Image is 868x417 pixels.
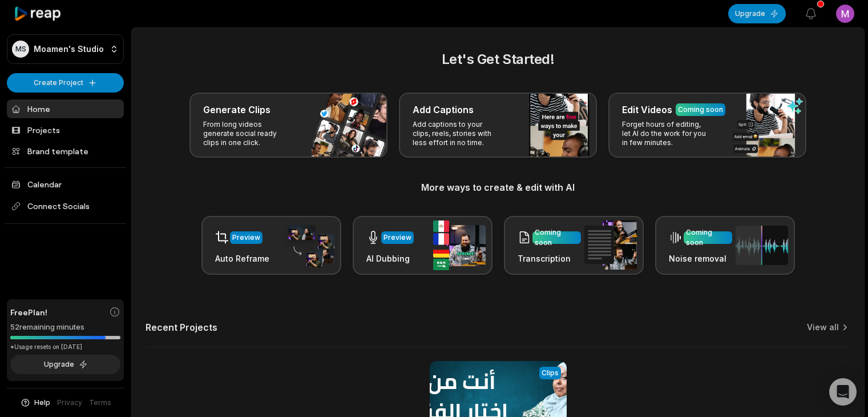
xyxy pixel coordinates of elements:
[57,398,82,408] a: Privacy
[203,120,292,147] p: From long videos generate social ready clips in one click.
[7,73,124,93] button: Create Project
[232,232,260,243] div: Preview
[34,398,50,408] span: Help
[584,220,637,270] img: transcription.png
[7,175,124,194] a: Calendar
[282,223,334,268] img: auto_reframe.png
[736,226,788,265] img: noise_removal.png
[10,322,120,333] div: 52 remaining minutes
[20,398,50,408] button: Help
[146,322,217,333] h2: Recent Projects
[7,196,124,216] span: Connect Socials
[535,227,579,248] div: Coming soon
[146,49,850,70] h2: Let's Get Started!
[728,4,786,23] button: Upgrade
[203,103,271,117] h3: Generate Clips
[12,41,29,58] div: MS
[7,99,124,118] a: Home
[146,181,850,194] h3: More ways to create & edit with AI
[678,105,723,115] div: Coming soon
[413,120,501,147] p: Add captions to your clips, reels, stories with less effort in no time.
[10,343,120,351] div: *Usage resets on [DATE]
[413,103,474,117] h3: Add Captions
[433,220,486,270] img: ai_dubbing.png
[622,103,672,117] h3: Edit Videos
[829,378,857,406] div: Open Intercom Messenger
[10,355,120,374] button: Upgrade
[383,232,411,243] div: Preview
[622,120,710,147] p: Forget hours of editing, let AI do the work for you in few minutes.
[10,306,47,318] span: Free Plan!
[7,142,124,161] a: Brand template
[366,252,414,264] h3: AI Dubbing
[34,44,104,54] p: Moamen's Studio
[7,121,124,139] a: Projects
[518,252,581,264] h3: Transcription
[89,398,111,408] a: Terms
[686,227,730,248] div: Coming soon
[215,252,269,264] h3: Auto Reframe
[807,322,839,333] a: View all
[669,252,732,264] h3: Noise removal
